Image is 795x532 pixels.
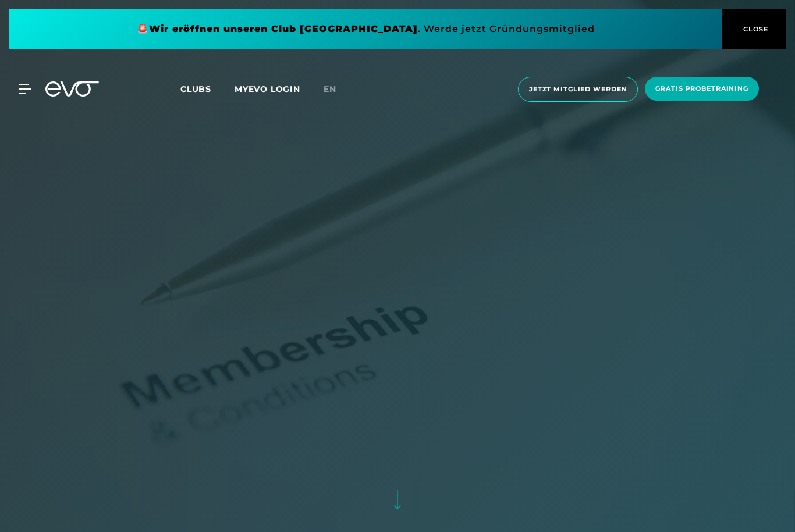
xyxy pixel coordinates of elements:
[235,84,300,94] a: MYEVO LOGIN
[514,77,641,102] a: Jetzt Mitglied werden
[740,24,769,34] span: CLOSE
[641,77,762,102] a: Gratis Probetraining
[722,9,786,49] button: CLOSE
[529,84,627,94] span: Jetzt Mitglied werden
[180,84,211,94] span: Clubs
[324,84,336,94] span: en
[180,83,235,94] a: Clubs
[324,83,350,96] a: en
[655,84,748,94] span: Gratis Probetraining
